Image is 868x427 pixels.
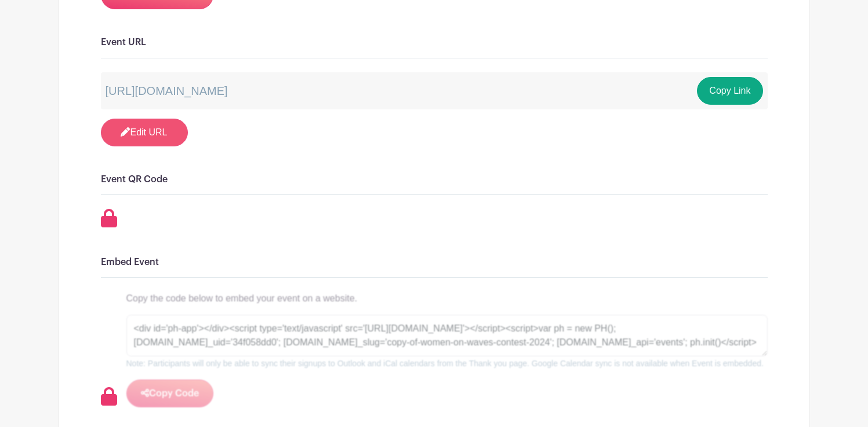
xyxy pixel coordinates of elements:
h6: Embed Event [101,257,768,268]
a: Edit URL [101,119,188,146]
button: Copy Link [697,77,762,105]
p: [URL][DOMAIN_NAME] [106,82,228,100]
h6: Event URL [101,37,768,48]
h6: Event QR Code [101,174,768,185]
